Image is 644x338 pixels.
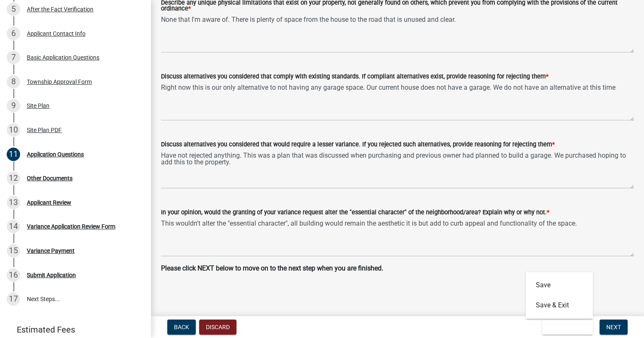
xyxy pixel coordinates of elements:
[7,75,20,88] div: 8
[27,127,62,133] div: Site Plan PDF
[199,320,236,335] button: Discard
[27,79,92,85] div: Township Approval Form
[7,51,20,64] div: 7
[7,196,20,209] div: 13
[7,123,20,137] div: 10
[27,55,99,60] div: Basic Application Questions
[161,142,555,148] label: Discuss alternatives you considered that would require a lesser variance. If you rejected such al...
[27,6,93,12] div: After the Fact Verification
[167,320,196,335] button: Back
[27,272,76,278] div: Submit Application
[7,268,20,282] div: 16
[7,292,20,306] div: 17
[549,324,581,330] span: Save & Exit
[600,320,628,335] button: Next
[7,27,20,40] div: 6
[27,31,86,36] div: Applicant Contact Info
[161,74,548,80] label: Discuss alternatives you considered that comply with existing standards. If compliant alternative...
[542,320,593,335] button: Save & Exit
[7,3,20,16] div: 5
[27,103,49,109] div: Site Plan
[7,148,20,161] div: 11
[161,264,383,272] strong: Please click NEXT below to move on to the next step when you are finished.
[7,220,20,233] div: 14
[7,244,20,257] div: 15
[526,295,593,315] button: Save & Exit
[27,200,71,205] div: Applicant Review
[27,175,73,181] div: Other Documents
[27,151,84,157] div: Application Questions
[606,324,621,330] span: Next
[174,324,189,330] span: Back
[526,272,593,319] div: Save & Exit
[526,275,593,295] button: Save
[161,210,549,216] label: In your opinion, would the granting of your variance request alter the "essential character" of t...
[27,248,75,254] div: Variance Payment
[7,172,20,185] div: 12
[27,224,115,229] div: Variance Application Review Form
[7,99,20,112] div: 9
[7,321,138,338] a: Estimated Fees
